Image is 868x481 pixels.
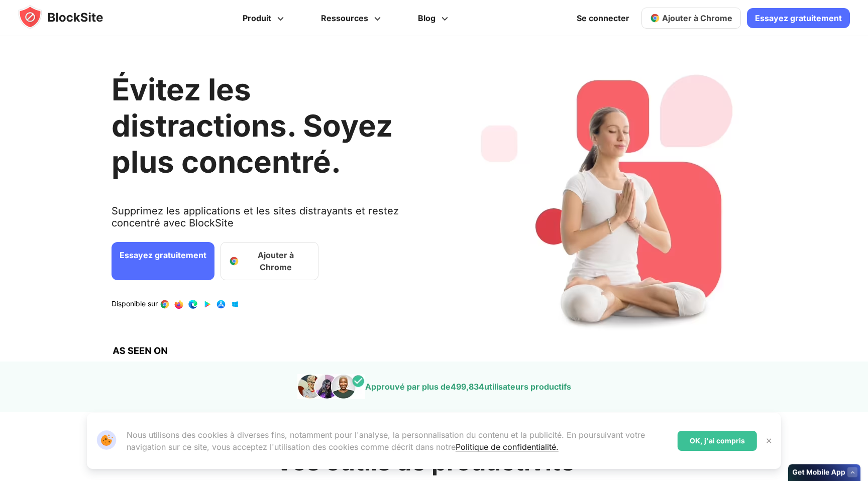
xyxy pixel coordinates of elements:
img: Fermer [765,437,773,445]
font: Ajouter à Chrome [662,13,732,23]
font: Se connecter [577,13,629,23]
font: Disponible sur [112,299,158,308]
span: 499,834 [451,382,484,392]
a: Se connecter [571,6,635,30]
font: Ressources [321,13,368,23]
button: Fermer [763,434,776,447]
img: images de personnes [297,374,365,399]
a: Ajouter à Chrome [641,8,741,29]
font: Ajouter à Chrome [258,250,294,272]
font: Nous utilisons des cookies à diverses fins, notamment pour l'analyse, la personnalisation du cont... [127,430,645,452]
a: Ajouter à Chrome [221,242,318,280]
a: Essayez gratuitement [747,8,850,28]
a: Essayez gratuitement [112,242,214,280]
font: Supprimez les applications et les sites distrayants et restez concentré avec BlockSite [112,205,399,229]
font: utilisateurs productifs [484,382,571,392]
font: Approuvé par plus de [365,382,451,392]
font: Essayez gratuitement [755,13,842,23]
font: Blog [418,13,436,23]
a: Politique de confidentialité. [456,442,559,452]
font: Essayez gratuitement [120,250,206,260]
img: chrome-icon.svg [650,13,660,23]
img: blocksite-icon.5d769676.svg [18,5,123,29]
font: OK, j'ai compris [690,436,745,445]
font: Produit [243,13,271,23]
font: Évitez les distractions. Soyez plus concentré. [112,71,393,180]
